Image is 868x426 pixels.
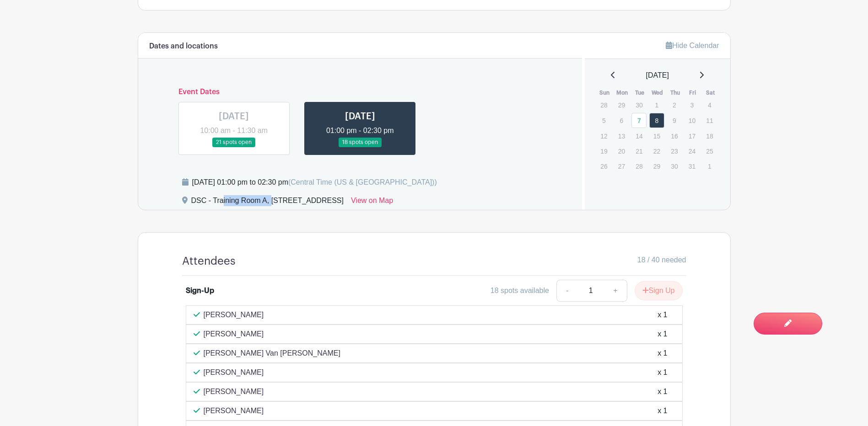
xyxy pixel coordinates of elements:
p: 19 [596,144,611,158]
p: 4 [702,98,717,112]
p: [PERSON_NAME] [204,405,264,416]
div: x 1 [658,367,667,378]
p: 2 [667,98,682,112]
th: Mon [614,88,631,97]
th: Wed [649,88,667,97]
p: 18 [702,129,717,143]
p: 15 [649,129,664,143]
th: Sun [596,88,614,97]
p: 1 [702,159,717,173]
th: Tue [631,88,649,97]
p: [PERSON_NAME] Van [PERSON_NAME] [204,348,340,359]
p: 29 [614,98,629,112]
div: x 1 [658,348,667,359]
p: 14 [631,129,647,143]
p: 11 [702,113,717,128]
p: 20 [614,144,629,158]
h4: Attendees [182,255,236,268]
p: 31 [685,159,700,173]
h6: Dates and locations [149,42,218,51]
a: - [556,280,577,302]
p: 23 [667,144,682,158]
p: 26 [596,159,611,173]
p: [PERSON_NAME] [204,329,264,340]
h6: Event Dates [171,88,550,96]
p: 13 [614,129,629,143]
a: View on Map [351,195,393,210]
button: Sign Up [635,281,683,300]
p: [PERSON_NAME] [204,367,264,378]
p: 5 [596,113,611,128]
p: 28 [631,159,647,173]
div: Sign-Up [186,285,214,296]
a: 7 [631,113,647,128]
p: 29 [649,159,664,173]
span: (Central Time (US & [GEOGRAPHIC_DATA])) [288,178,437,186]
th: Fri [684,88,702,97]
p: 30 [631,98,647,112]
p: 25 [702,144,717,158]
p: 6 [614,113,629,128]
p: [PERSON_NAME] [204,386,264,397]
a: + [604,280,627,302]
div: DSC - Training Room A, [STREET_ADDRESS] [191,195,344,210]
div: x 1 [658,329,667,340]
p: 12 [596,129,611,143]
a: 8 [649,113,664,128]
span: [DATE] [646,70,669,81]
p: 3 [685,98,700,112]
p: 10 [685,113,700,128]
a: Hide Calendar [666,42,719,49]
p: 9 [667,113,682,128]
p: 24 [685,144,700,158]
p: 30 [667,159,682,173]
div: 18 spots available [491,285,549,296]
p: 16 [667,129,682,143]
p: [PERSON_NAME] [204,309,264,320]
p: 1 [649,98,664,112]
div: x 1 [658,386,667,397]
p: 22 [649,144,664,158]
span: 18 / 40 needed [637,255,686,266]
p: 17 [685,129,700,143]
p: 27 [614,159,629,173]
th: Sat [701,88,719,97]
div: [DATE] 01:00 pm to 02:30 pm [192,177,437,188]
th: Thu [666,88,684,97]
div: x 1 [658,405,667,416]
p: 28 [596,98,611,112]
div: x 1 [658,309,667,320]
p: 21 [631,144,647,158]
